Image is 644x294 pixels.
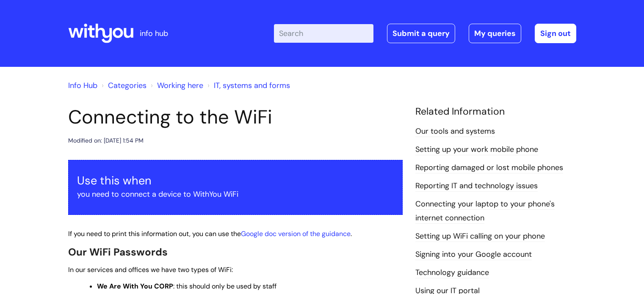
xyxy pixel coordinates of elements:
p: you need to connect a device to WithYou WiFi [77,187,394,201]
li: Solution home [100,79,146,92]
a: Our tools and systems [415,126,495,137]
strong: We Are With You CORP [97,282,173,291]
a: Reporting IT and technology issues [415,181,538,192]
span: : this should only be used by staff [97,282,276,291]
a: Signing into your Google account [415,249,532,260]
h1: Connecting to the WiFi [68,106,403,129]
a: Google doc version of the guidance [241,229,351,238]
a: Working here [157,80,203,91]
h4: Related Information [415,106,576,118]
a: IT, systems and forms [214,80,290,91]
a: Technology guidance [415,267,489,278]
p: info hub [140,27,168,40]
a: Sign out [535,24,576,43]
div: | - [274,24,576,43]
span: Our WiFi Passwords [68,245,168,258]
h3: Use this when [77,174,394,187]
li: Working here [149,79,203,92]
input: Search [274,24,373,43]
a: Setting up your work mobile phone [415,144,538,155]
div: Modified on: [DATE] 1:54 PM [68,135,144,146]
a: Info Hub [68,80,97,91]
a: Connecting your laptop to your phone's internet connection [415,199,555,223]
a: Reporting damaged or lost mobile phones [415,162,563,173]
span: In our services and offices we have two types of WiFi: [68,265,233,274]
a: Categories [108,80,146,91]
a: Submit a query [387,24,455,43]
a: My queries [469,24,521,43]
a: Setting up WiFi calling on your phone [415,231,545,242]
li: IT, systems and forms [205,79,290,92]
span: If you need to print this information out, you can use the . [68,229,352,238]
